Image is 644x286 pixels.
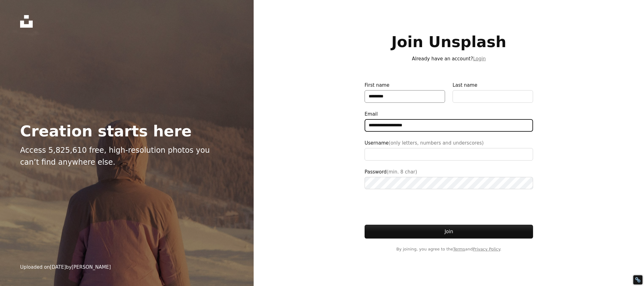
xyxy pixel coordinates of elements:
[635,277,641,283] div: Restore Info Box &#10;&#10;NoFollow Info:&#10; META-Robots NoFollow: &#09;false&#10; META-Robots ...
[387,169,417,175] span: (min. 8 char)
[365,34,533,50] h1: Join Unsplash
[20,144,212,168] p: Access 5,825,610 free, high-resolution photos you can’t find anywhere else.
[20,263,111,271] div: Uploaded on by [PERSON_NAME]
[365,225,533,239] button: Join
[365,81,445,103] label: First name
[365,246,533,252] span: By joining, you agree to the and .
[473,247,500,251] a: Privacy Policy
[50,264,66,270] time: February 20, 2025 at 5:10:00 AM GMT+5
[365,119,533,132] input: Email
[453,90,533,103] input: Last name
[365,168,533,190] label: Password
[365,55,533,63] p: Already have an account?
[365,177,533,190] input: Password(min. 8 char)
[365,90,445,103] input: First name
[20,123,212,139] h2: Creation starts here
[20,15,33,28] a: Home — Unsplash
[453,247,465,251] a: Terms
[453,81,533,103] label: Last name
[365,110,533,132] label: Email
[473,56,486,62] a: Login
[365,148,533,161] input: Username(only letters, numbers and underscores)
[365,139,533,161] label: Username
[389,140,484,146] span: (only letters, numbers and underscores)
